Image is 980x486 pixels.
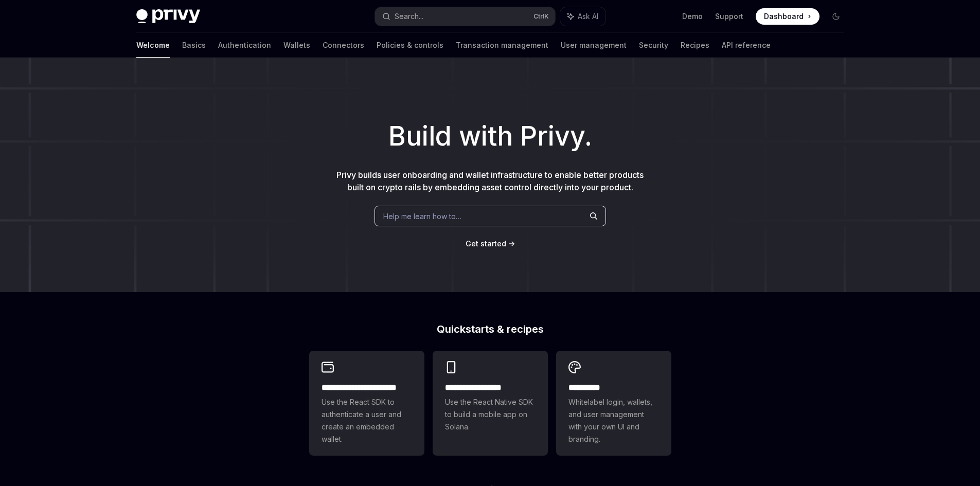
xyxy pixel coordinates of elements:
a: Authentication [218,33,271,58]
a: Welcome [136,33,170,58]
h1: Build with Privy. [16,116,964,156]
a: **** *****Whitelabel login, wallets, and user management with your own UI and branding. [556,351,671,456]
a: Demo [682,11,703,22]
h2: Quickstarts & recipes [309,324,671,334]
button: Toggle dark mode [828,8,844,25]
span: Ask AI [578,11,598,22]
a: Security [639,33,668,58]
a: Basics [182,33,206,58]
a: **** **** **** ***Use the React Native SDK to build a mobile app on Solana. [433,351,548,456]
a: Get started [466,239,506,249]
span: Whitelabel login, wallets, and user management with your own UI and branding. [568,396,659,445]
button: Search...CtrlK [375,7,555,26]
a: Policies & controls [377,33,443,58]
a: User management [561,33,627,58]
img: dark logo [136,9,200,24]
span: Help me learn how to… [383,211,461,222]
div: Search... [395,10,423,23]
span: Privy builds user onboarding and wallet infrastructure to enable better products built on crypto ... [336,170,644,192]
a: Support [715,11,743,22]
span: Ctrl K [533,12,549,21]
span: Dashboard [764,11,804,22]
a: Connectors [323,33,364,58]
button: Ask AI [560,7,605,26]
a: Transaction management [456,33,548,58]
span: Use the React SDK to authenticate a user and create an embedded wallet. [322,396,412,445]
a: Recipes [681,33,709,58]
a: Dashboard [756,8,819,25]
span: Use the React Native SDK to build a mobile app on Solana. [445,396,536,433]
a: API reference [722,33,771,58]
span: Get started [466,239,506,248]
a: Wallets [283,33,310,58]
